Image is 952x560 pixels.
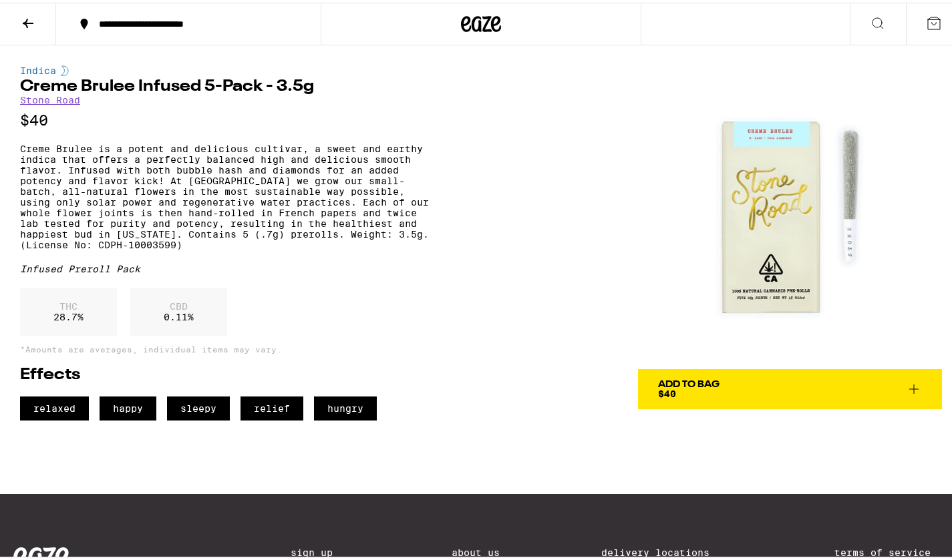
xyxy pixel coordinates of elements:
a: Delivery Locations [601,545,734,555]
img: indicaColor.svg [61,63,69,73]
span: Hi. Need any help? [8,9,96,20]
div: Indica [20,63,435,73]
div: 0.11 % [130,285,227,333]
img: Stone Road - Creme Brulee Infused 5-Pack - 3.5g [638,63,942,366]
span: hungry [314,394,377,418]
a: Sign Up [291,545,351,555]
p: THC [53,298,84,309]
p: CBD [164,298,194,309]
div: 28.7 % [20,285,117,333]
p: Creme Brulee is a potent and delicious cultivar, a sweet and earthy indica that offers a perfectl... [20,141,435,248]
h2: Effects [20,364,435,380]
a: Terms of Service [834,545,949,555]
span: sleepy [167,394,230,418]
a: Stone Road [20,92,80,103]
span: relaxed [20,394,89,418]
button: Add To Bag$40 [638,366,942,406]
span: $40 [658,386,676,396]
span: happy [100,394,156,418]
div: Add To Bag [658,377,720,386]
p: $40 [20,109,435,126]
a: About Us [452,545,500,555]
span: relief [241,394,303,418]
h1: Creme Brulee Infused 5-Pack - 3.5g [20,76,435,92]
div: Infused Preroll Pack [20,261,435,272]
p: *Amounts are averages, individual items may vary. [20,342,435,351]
